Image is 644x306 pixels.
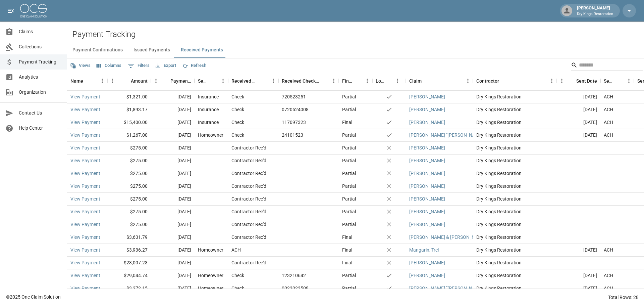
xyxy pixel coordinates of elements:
[473,129,557,142] div: Dry Kings Restoration
[231,234,266,241] div: Contractor Rec'd
[473,155,557,167] div: Dry Kings Restoration
[70,272,100,279] a: View Payment
[282,285,309,292] div: 0023023508
[342,247,352,253] div: Final
[151,116,195,129] div: [DATE]
[473,167,557,180] div: Dry Kings Restoration
[151,282,195,295] div: [DATE]
[231,208,266,215] div: Contractor Rec'd
[151,206,195,218] div: [DATE]
[19,125,61,132] span: Help Center
[198,119,219,126] div: Insurance
[604,119,613,126] div: ACH
[557,129,600,142] div: [DATE]
[576,72,597,90] div: Sent Date
[259,76,268,86] button: Sort
[231,221,266,228] div: Contractor Rec'd
[409,93,445,100] a: [PERSON_NAME]
[392,76,402,86] button: Menu
[409,234,486,241] a: [PERSON_NAME] & [PERSON_NAME]
[577,11,613,17] p: Dry Kings Restoration
[574,5,616,17] div: [PERSON_NAME]
[604,272,613,279] div: ACH
[70,132,100,138] a: View Payment
[406,72,473,90] div: Claim
[342,119,352,126] div: Final
[107,269,151,282] div: $29,044.74
[198,72,209,90] div: Sender
[131,72,148,90] div: Amount
[151,180,195,193] div: [DATE]
[180,60,208,71] button: Refresh
[624,76,634,86] button: Menu
[70,144,100,151] a: View Payment
[604,72,614,90] div: Sent Method
[473,91,557,103] div: Dry Kings Restoration
[107,103,151,116] div: $1,893.17
[70,195,100,202] a: View Payment
[107,76,117,86] button: Menu
[409,157,445,164] a: [PERSON_NAME]
[231,285,244,292] div: Check
[231,272,244,279] div: Check
[121,76,131,86] button: Sort
[342,208,356,215] div: Partial
[409,195,445,202] a: [PERSON_NAME]
[107,231,151,244] div: $3,631.79
[409,285,522,292] a: [PERSON_NAME] "[PERSON_NAME]" [PERSON_NAME]
[567,76,576,86] button: Sort
[557,282,600,295] div: [DATE]
[604,247,613,253] div: ACH
[151,244,195,257] div: [DATE]
[473,206,557,218] div: Dry Kings Restoration
[231,195,266,202] div: Contractor Rec'd
[107,282,151,295] div: $3,272.15
[67,42,644,58] div: dynamic tabs
[19,110,61,117] span: Contact Us
[231,157,266,164] div: Contractor Rec'd
[198,132,223,138] div: Homeowner
[557,76,567,86] button: Menu
[385,76,394,86] button: Sort
[473,103,557,116] div: Dry Kings Restoration
[70,259,100,266] a: View Payment
[278,72,339,90] div: Received Check Number
[231,106,244,113] div: Check
[72,30,644,39] h2: Payment Tracking
[282,106,309,113] div: 0720524008
[231,119,244,126] div: Check
[107,129,151,142] div: $1,267.00
[107,193,151,206] div: $275.00
[20,4,47,17] img: ocs-logo-white-transparent.png
[473,180,557,193] div: Dry Kings Restoration
[231,93,244,100] div: Check
[282,132,303,138] div: 24101523
[473,269,557,282] div: Dry Kings Restoration
[209,76,218,86] button: Sort
[95,60,123,71] button: Select columns
[473,257,557,269] div: Dry Kings Restoration
[409,144,445,151] a: [PERSON_NAME]
[282,272,306,279] div: 123210642
[151,72,195,90] div: Payment Date
[409,208,445,215] a: [PERSON_NAME]
[476,72,499,90] div: Contractor
[614,76,624,86] button: Sort
[422,76,431,86] button: Sort
[376,72,385,90] div: Lockbox
[107,206,151,218] div: $275.00
[372,72,406,90] div: Lockbox
[409,183,445,189] a: [PERSON_NAME]
[473,244,557,257] div: Dry Kings Restoration
[151,103,195,116] div: [DATE]
[557,116,600,129] div: [DATE]
[97,76,107,86] button: Menu
[342,170,356,177] div: Partial
[70,247,100,253] a: View Payment
[198,272,223,279] div: Homeowner
[604,93,613,100] div: ACH
[342,285,356,292] div: Partial
[151,218,195,231] div: [DATE]
[70,234,100,241] a: View Payment
[198,93,219,100] div: Insurance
